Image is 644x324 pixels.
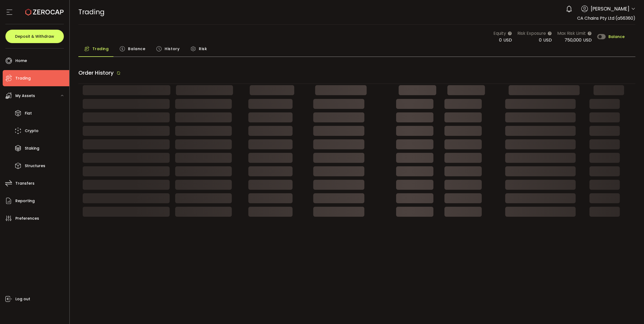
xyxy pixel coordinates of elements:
[539,37,542,43] span: 0
[5,30,64,43] button: Deposit & Withdraw
[92,43,109,54] span: Trading
[25,162,45,170] span: Structures
[15,35,54,38] span: Deposit & Withdraw
[78,7,105,17] span: Trading
[493,30,506,37] span: Equity
[557,30,586,37] span: Max Risk Limit
[128,43,145,54] span: Balance
[503,37,512,43] span: USD
[15,74,31,82] span: Trading
[543,37,552,43] span: USD
[591,5,629,12] span: [PERSON_NAME]
[199,43,207,54] span: Risk
[78,69,114,77] span: Order History
[608,35,625,39] span: Balance
[25,109,32,117] span: Fiat
[565,37,581,43] span: 750,000
[15,180,34,187] span: Transfers
[583,37,592,43] span: USD
[15,57,27,65] span: Home
[517,30,546,37] span: Risk Exposure
[577,15,635,21] span: CA Chains Pty Ltd (a56360)
[165,43,179,54] span: History
[15,215,39,222] span: Preferences
[15,197,35,205] span: Reporting
[499,37,502,43] span: 0
[25,144,39,152] span: Staking
[15,295,30,303] span: Log out
[25,127,39,135] span: Crypto
[15,92,35,100] span: My Assets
